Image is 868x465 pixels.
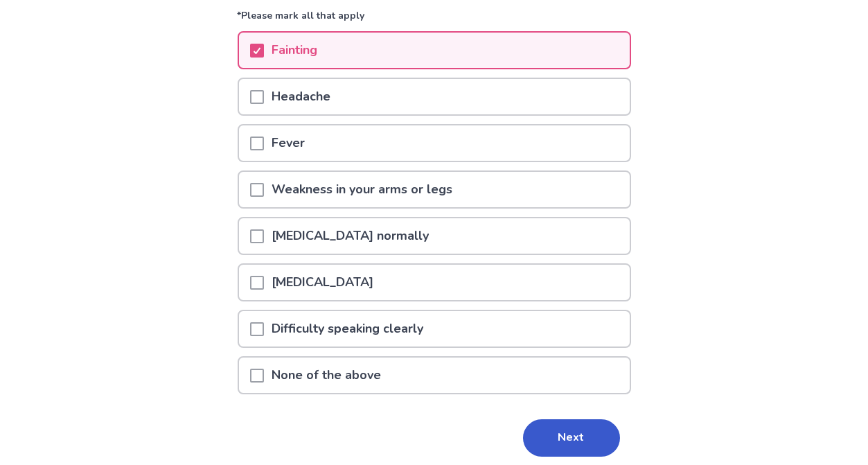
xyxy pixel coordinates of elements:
[264,265,382,300] p: [MEDICAL_DATA]
[264,172,461,207] p: Weakness in your arms or legs
[264,125,314,161] p: Fever
[238,8,631,31] p: *Please mark all that apply
[264,79,339,114] p: Headache
[264,358,390,393] p: None of the above
[264,311,432,346] p: Difficulty speaking clearly
[264,33,326,68] p: Fainting
[523,419,620,457] button: Next
[264,218,438,254] p: [MEDICAL_DATA] normally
